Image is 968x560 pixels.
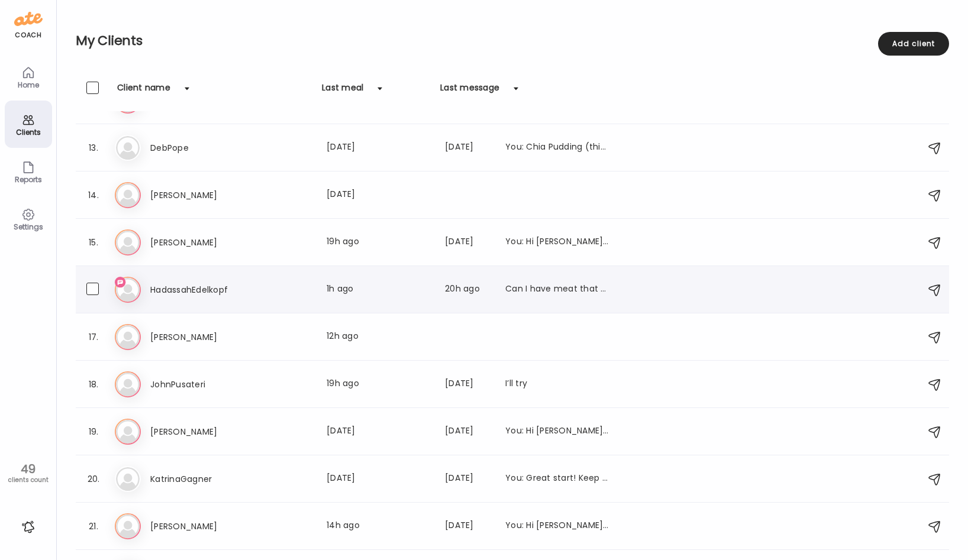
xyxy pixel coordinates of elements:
[150,377,254,391] h3: JohnPusateri
[86,330,101,344] div: 17.
[150,472,254,486] h3: KatrinaGagner
[505,425,609,439] div: You: Hi [PERSON_NAME], your meals from [DATE] look great! They might just need more fat! what are...
[445,283,491,297] div: 20h ago
[150,235,254,250] h3: [PERSON_NAME]
[327,425,431,439] div: [DATE]
[150,283,254,297] h3: HadassahEdelkopf
[445,472,491,486] div: [DATE]
[327,377,431,391] div: 19h ago
[7,81,50,89] div: Home
[14,9,43,28] img: ate
[86,141,101,155] div: 13.
[86,188,101,202] div: 14.
[4,476,52,484] div: clients count
[150,519,254,533] h3: [PERSON_NAME]
[7,223,50,231] div: Settings
[150,425,254,439] h3: [PERSON_NAME]
[86,235,101,250] div: 15.
[505,141,609,155] div: You: Chia Pudding (this recipe makes 4 servings of ½ cup each) Ingredients: -1 ½ cup coconut milk...
[76,32,949,50] h2: My Clients
[86,377,101,391] div: 18.
[150,188,254,202] h3: [PERSON_NAME]
[505,283,609,297] div: Can I have meat that was cooked with a little bit of white wine
[7,176,50,183] div: Reports
[150,141,254,155] h3: DebPope
[505,235,609,250] div: You: Hi [PERSON_NAME]! Just sending a friendly reminder to take photos of your meals, thank you!
[445,141,491,155] div: [DATE]
[327,188,431,202] div: [DATE]
[445,235,491,250] div: [DATE]
[440,82,499,101] div: Last message
[327,519,431,533] div: 14h ago
[327,141,431,155] div: [DATE]
[445,377,491,391] div: [DATE]
[445,425,491,439] div: [DATE]
[327,330,431,344] div: 12h ago
[150,330,254,344] h3: [PERSON_NAME]
[7,128,50,136] div: Clients
[322,82,363,101] div: Last meal
[505,519,609,533] div: You: Hi [PERSON_NAME], your [DATE] meal looks great! Could you add another serving of fat to it? ...
[117,82,170,101] div: Client name
[505,377,609,391] div: I’ll try
[327,472,431,486] div: [DATE]
[505,472,609,486] div: You: Great start! Keep taking photos of your meals, and if you forget to take the photo, you can ...
[4,462,52,476] div: 49
[86,472,101,486] div: 20.
[878,32,949,56] div: Add client
[327,283,431,297] div: 1h ago
[445,519,491,533] div: [DATE]
[15,30,41,40] div: coach
[327,235,431,250] div: 19h ago
[86,519,101,533] div: 21.
[86,425,101,439] div: 19.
